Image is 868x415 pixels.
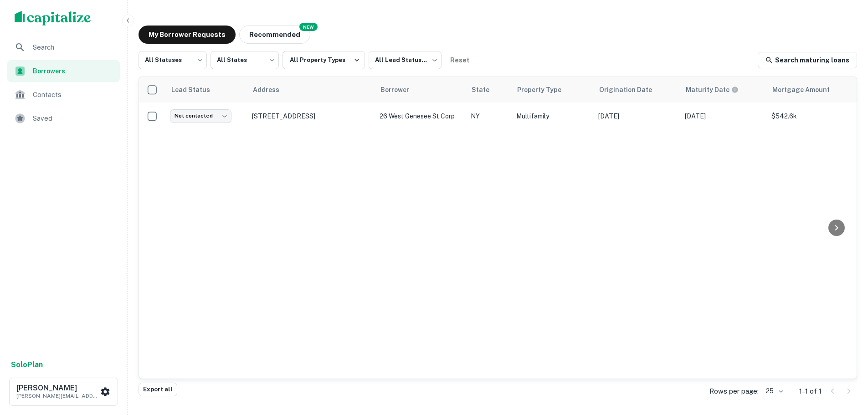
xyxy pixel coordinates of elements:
[762,384,785,398] div: 25
[375,77,466,102] th: Borrower
[772,84,842,95] span: Mortgage Amount
[33,89,114,100] span: Contacts
[709,386,759,397] p: Rows per page:
[252,112,370,120] p: [STREET_ADDRESS]
[686,85,729,95] h6: Maturity Date
[599,84,664,95] span: Origination Date
[466,77,512,102] th: State
[822,342,868,386] iframe: Chat Widget
[239,26,310,44] button: Recommended
[16,384,98,392] h6: [PERSON_NAME]
[139,26,236,44] button: My Borrower Requests
[512,77,594,102] th: Property Type
[33,113,114,124] span: Saved
[758,52,857,68] a: Search maturing loans
[471,111,507,121] p: NY
[380,111,462,121] p: 26 west genesee st corp
[771,111,853,121] p: $542.6k
[299,23,318,31] div: NEW
[33,42,114,53] span: Search
[211,48,279,72] div: All States
[139,383,177,396] button: Export all
[7,84,120,106] a: Contacts
[15,11,91,26] img: capitalize-logo.png
[767,77,858,102] th: Mortgage Amount
[33,66,114,76] span: Borrowers
[685,111,762,121] p: [DATE]
[16,392,98,400] p: [PERSON_NAME][EMAIL_ADDRESS][DOMAIN_NAME]
[598,111,676,121] p: [DATE]
[253,84,291,95] span: Address
[517,84,573,95] span: Property Type
[472,84,501,95] span: State
[247,77,375,102] th: Address
[171,84,222,95] span: Lead Status
[594,77,680,102] th: Origination Date
[7,60,120,82] a: Borrowers
[445,51,474,69] button: Reset
[282,51,365,69] button: All Property Types
[369,48,442,72] div: All Lead Statuses
[165,77,247,102] th: Lead Status
[9,378,118,406] button: [PERSON_NAME][PERSON_NAME][EMAIL_ADDRESS][DOMAIN_NAME]
[170,109,231,123] div: Not contacted
[380,84,421,95] span: Borrower
[686,85,739,95] div: Maturity dates displayed may be estimated. Please contact the lender for the most accurate maturi...
[7,36,120,58] a: Search
[11,360,43,369] strong: Solo Plan
[11,359,43,370] a: SoloPlan
[139,48,207,72] div: All Statuses
[799,386,822,397] p: 1–1 of 1
[516,111,589,121] p: Multifamily
[680,77,767,102] th: Maturity dates displayed may be estimated. Please contact the lender for the most accurate maturi...
[7,108,120,129] a: Saved
[686,85,750,95] span: Maturity dates displayed may be estimated. Please contact the lender for the most accurate maturi...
